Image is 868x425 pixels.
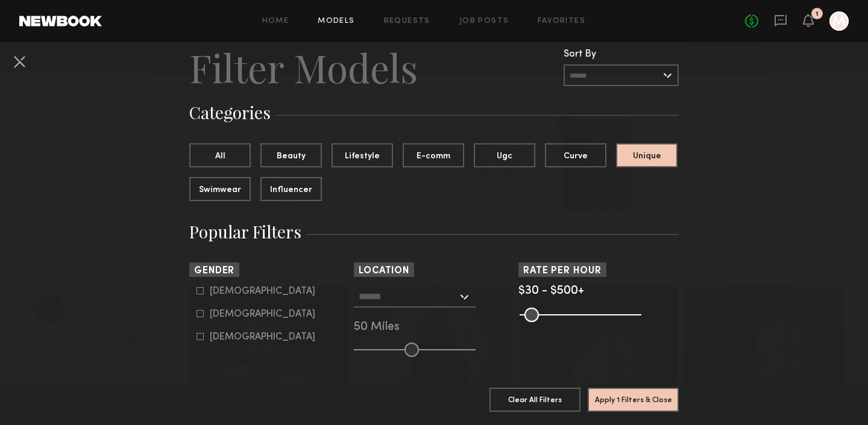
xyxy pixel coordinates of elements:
[564,49,679,60] div: Sort By
[210,311,315,318] div: [DEMOGRAPHIC_DATA]
[474,143,535,167] button: Ugc
[189,43,418,92] h2: Filter Models
[10,52,29,71] button: Cancel
[260,177,322,201] button: Influencer
[459,17,509,25] a: Job Posts
[588,388,679,412] button: Apply 1 Filters & Close
[318,17,354,25] a: Models
[523,267,602,276] span: Rate per Hour
[189,220,679,243] h3: Popular Filters
[189,143,251,167] button: All
[616,143,678,167] button: Unique
[816,11,819,17] div: 1
[384,17,430,25] a: Requests
[10,52,29,73] common-close-button: Cancel
[260,143,322,167] button: Beauty
[403,143,464,167] button: E-comm
[489,388,580,412] button: Clear All Filters
[194,267,234,276] span: Gender
[354,322,514,333] div: 50 Miles
[359,267,409,276] span: Location
[210,333,315,341] div: [DEMOGRAPHIC_DATA]
[262,17,289,25] a: Home
[210,288,315,295] div: [DEMOGRAPHIC_DATA]
[538,17,585,25] a: Favorites
[518,285,584,297] span: $30 - $500+
[189,177,251,201] button: Swimwear
[829,11,849,31] a: M
[189,101,679,124] h3: Categories
[332,143,393,167] button: Lifestyle
[545,143,606,167] button: Curve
